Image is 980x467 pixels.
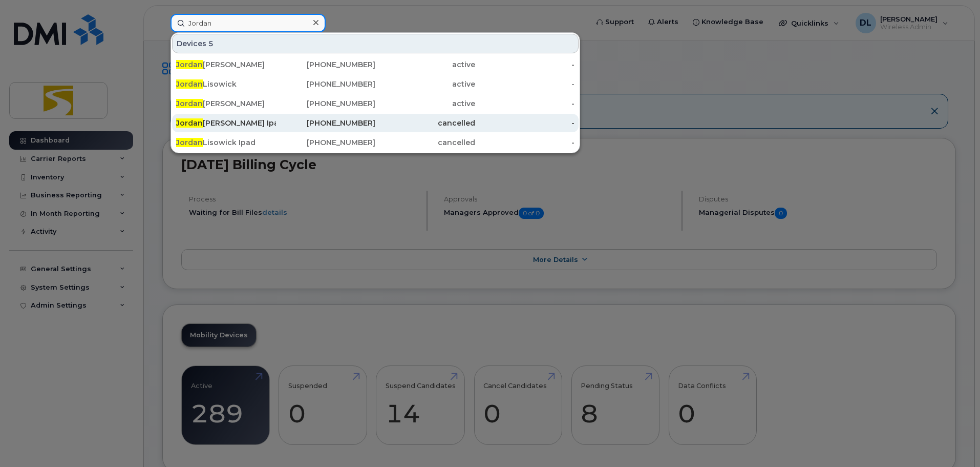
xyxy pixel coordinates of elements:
[172,55,579,74] a: Jordan[PERSON_NAME][PHONE_NUMBER]active-
[176,79,203,89] span: Jordan
[375,59,475,70] div: active
[375,137,475,148] div: cancelled
[276,79,376,89] div: [PHONE_NUMBER]
[176,79,276,89] div: Lisowick
[176,118,203,128] span: Jordan
[208,38,214,49] span: 5
[475,98,575,109] div: -
[475,59,575,70] div: -
[176,98,276,109] div: [PERSON_NAME]
[176,138,203,147] span: Jordan
[276,137,376,148] div: [PHONE_NUMBER]
[276,59,376,70] div: [PHONE_NUMBER]
[172,114,579,132] a: Jordan[PERSON_NAME] Ipad[PHONE_NUMBER]cancelled-
[276,98,376,109] div: [PHONE_NUMBER]
[176,137,276,148] div: Lisowick Ipad
[475,118,575,128] div: -
[375,98,475,109] div: active
[172,75,579,93] a: JordanLisowick[PHONE_NUMBER]active-
[172,34,579,53] div: Devices
[276,118,376,128] div: [PHONE_NUMBER]
[375,118,475,128] div: cancelled
[176,60,203,69] span: Jordan
[176,99,203,108] span: Jordan
[475,79,575,89] div: -
[176,59,276,70] div: [PERSON_NAME]
[172,94,579,113] a: Jordan[PERSON_NAME][PHONE_NUMBER]active-
[172,133,579,152] a: JordanLisowick Ipad[PHONE_NUMBER]cancelled-
[475,137,575,148] div: -
[176,118,276,128] div: [PERSON_NAME] Ipad
[375,79,475,89] div: active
